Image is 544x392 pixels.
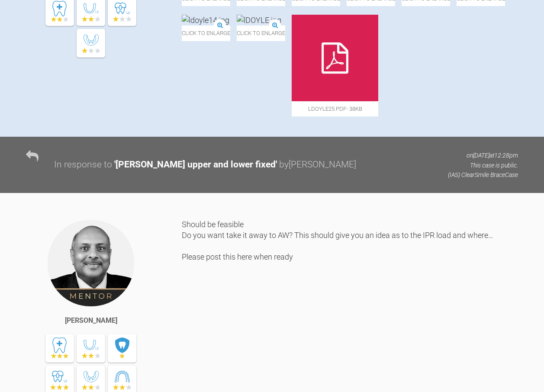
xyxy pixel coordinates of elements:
span: Click to enlarge [237,26,285,41]
img: Utpalendu Bose [47,219,135,307]
p: (IAS) ClearSmile Brace Case [448,170,518,180]
p: on [DATE] at 12:28pm [448,151,518,160]
span: ldoyle25.pdf - 38KB [292,101,378,116]
p: This case is public. [448,161,518,170]
span: Click to enlarge [182,26,230,41]
div: [PERSON_NAME] [65,315,117,326]
div: ' [PERSON_NAME] upper and lower fixed ' [114,157,277,172]
img: ldoyle14.jpg [182,15,229,26]
img: lDOYLE.jpg [237,15,281,26]
div: In response to [54,157,112,172]
div: by [PERSON_NAME] [279,157,356,172]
